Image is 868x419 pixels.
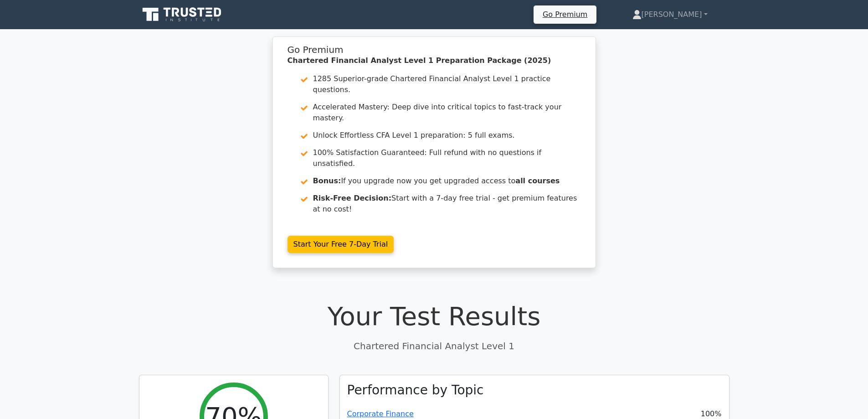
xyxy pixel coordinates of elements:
a: Start Your Free 7-Day Trial [288,236,394,253]
h1: Your Test Results [139,301,729,331]
h3: Performance by Topic [347,383,484,398]
p: Chartered Financial Analyst Level 1 [139,339,729,353]
a: [PERSON_NAME] [611,5,729,24]
a: Go Premium [537,8,593,21]
a: Corporate Finance [347,409,414,418]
